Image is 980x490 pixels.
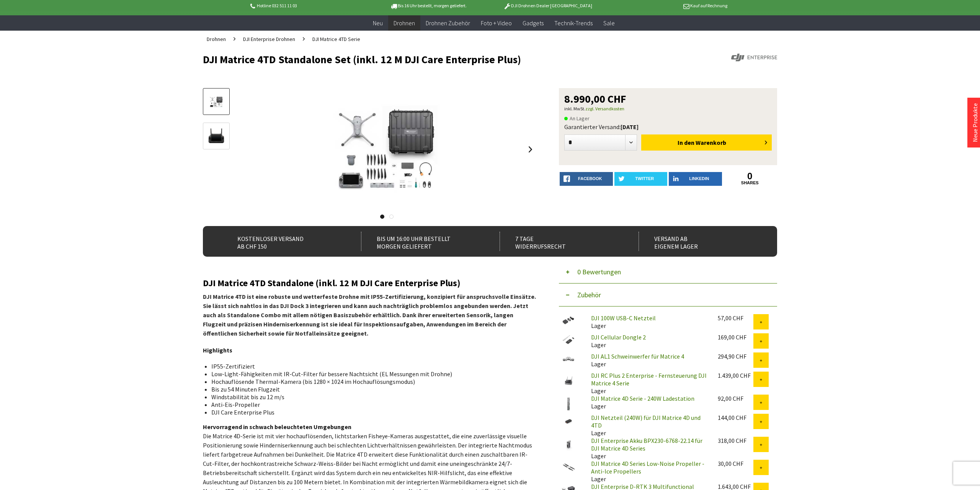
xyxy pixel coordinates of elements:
h1: DJI Matrice 4TD Standalone Set (inkl. 12 M DJI Care Enterprise Plus) [203,54,662,65]
span: Foto + Video [481,19,512,27]
h2: DJI Matrice 4TD Standalone (inkl. 12 M DJI Care Enterprise Plus) [203,278,536,288]
span: An Lager [564,114,590,123]
div: 294,90 CHF [718,352,753,360]
img: DJI Netzteil (240W) für DJI Matrice 4D und 4TD [559,414,578,428]
a: DJI Matrice 4D Series Low-Noise Propeller - Anti-lce Propellers [591,460,704,475]
img: DJI AL1 Schweinwerfer für Matrice 4 [559,352,578,365]
p: Kauf auf Rechnung [608,1,727,10]
div: Lager [585,460,712,483]
a: Technik-Trends [549,15,598,31]
div: Lager [585,314,712,329]
div: Kostenloser Versand ab CHF 150 [222,232,344,251]
img: DJI Enterprise Akku BPX230-6768-22.14 für DJI Matrice 4D Series [559,437,578,451]
img: DJI Matrice 4TD Standalone Set (inkl. 12 M DJI Care Enterprise Plus) [302,88,472,211]
button: In den Warenkorb [641,134,772,151]
span: LinkedIn [689,176,709,181]
div: Bis um 16:00 Uhr bestellt Morgen geliefert [361,232,483,251]
div: Versand ab eigenem Lager [639,232,761,251]
li: Hochauflösende Thermal-Kamera (bis 1280 × 1024 im Hochauflösungsmodus) [211,378,530,385]
img: DJI Matrice 4D Serie - 240W Ladestation [559,395,578,414]
a: Neu [367,15,388,31]
button: 0 Bewertungen [559,261,777,284]
b: [DATE] [621,123,639,131]
div: 57,00 CHF [718,314,753,322]
span: Technik-Trends [554,19,593,27]
a: DJI Enterprise Akku BPX230-6768-22.14 für DJI Matrice 4D Series [591,437,702,452]
div: Lager [585,352,712,368]
a: DJI RC Plus 2 Enterprise - Fernsteuerung DJI Matrice 4 Serie [591,372,707,387]
div: Lager [585,372,712,395]
a: zzgl. Versandkosten [585,106,624,111]
div: Lager [585,437,712,460]
a: Neue Produkte [971,103,979,142]
div: 7 Tage Widerrufsrecht [500,232,622,251]
div: Lager [585,414,712,437]
a: Drohnen Zubehör [420,15,475,31]
div: 30,00 CHF [718,460,753,467]
span: Drohnen [394,19,415,27]
span: 8.990,00 CHF [564,93,626,104]
li: Anti-Eis-Propeller [211,401,530,408]
strong: DJI Matrice 4TD ist eine robuste und wetterfeste Drohne mit IP55-Zertifizierung, konzipiert für a... [203,293,536,337]
a: DJI Cellular Dongle 2 [591,333,646,341]
a: 0 [724,172,777,180]
span: DJI Matrice 4TD Serie [312,36,360,43]
a: Gadgets [517,15,549,31]
a: twitter [614,172,668,186]
img: DJI Cellular Dongle 2 [559,333,578,346]
img: Vorschau: DJI Matrice 4TD Standalone Set (inkl. 12 M DJI Care Enterprise Plus) [205,94,227,110]
span: Sale [603,19,615,27]
a: DJI Enterprise Drohnen [239,31,299,48]
a: Foto + Video [475,15,517,31]
p: inkl. MwSt. [564,104,772,113]
li: DJI Care Enterprise Plus [211,408,530,416]
div: Lager [585,333,712,349]
span: Neu [373,19,383,27]
a: DJI AL1 Schweinwerfer für Matrice 4 [591,352,684,360]
div: 318,00 CHF [718,437,753,444]
strong: Hervorragend in schwach beleuchteten Umgebungen [203,423,351,431]
li: Windstabilität bis zu 12 m/s [211,393,530,401]
img: DJI Enterprise [731,54,777,61]
a: facebook [560,172,613,186]
li: IP55-Zertifiziert [211,362,530,370]
span: Warenkorb [696,139,726,146]
div: Garantierter Versand: [564,123,772,131]
img: DJI RC Plus 2 Enterprise - Fernsteuerung DJI Matrice 4 Serie [559,372,578,391]
span: Drohnen Zubehör [426,19,470,27]
img: DJI Matrice 4D Series Low-Noise Propeller - Anti-lce Propellers [559,460,578,474]
span: Gadgets [523,19,544,27]
img: DJI 100W USB-C Netzteil [559,314,578,327]
div: 1.439,00 CHF [718,372,753,379]
div: 169,00 CHF [718,333,753,341]
a: DJI Matrice 4TD Serie [309,31,364,48]
span: facebook [578,176,602,181]
a: shares [724,180,777,185]
span: Drohnen [207,36,226,43]
div: 144,00 CHF [718,414,753,421]
a: LinkedIn [669,172,722,186]
strong: Highlights [203,346,232,354]
a: Sale [598,15,620,31]
p: DJI Drohnen Dealer [GEOGRAPHIC_DATA] [488,1,608,10]
span: twitter [635,176,654,181]
a: Drohnen [203,31,230,48]
p: Hotline 032 511 11 03 [249,1,368,10]
a: Drohnen [388,15,420,31]
span: In den [678,139,694,146]
a: DJI Netzteil (240W) für DJI Matrice 4D und 4TD [591,414,701,429]
span: DJI Enterprise Drohnen [243,36,295,43]
div: 92,00 CHF [718,395,753,402]
button: Zubehör [559,284,777,306]
a: DJI Matrice 4D Serie - 240W Ladestation [591,395,694,402]
a: DJI 100W USB-C Netzteil [591,314,656,322]
li: Low-Light-Fähigkeiten mit IR-Cut-Filter für bessere Nachtsicht (EL Messungen mit Drohne) [211,370,530,378]
li: Bis zu 54 Minuten Flugzeit [211,385,530,393]
p: Bis 16 Uhr bestellt, morgen geliefert. [368,1,488,10]
div: Lager [585,395,712,410]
